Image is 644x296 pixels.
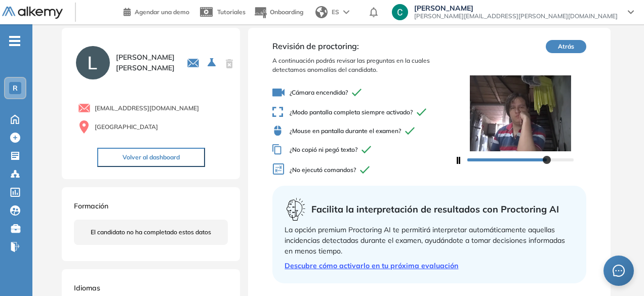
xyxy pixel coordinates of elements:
[135,8,189,16] span: Agendar una demo
[9,40,20,42] i: -
[272,56,454,74] span: A continuación podrás revisar las preguntas en la cuales detectamos anomalías del candidato.
[74,44,111,81] img: PROFILE_MENU_LOGO_USER
[270,8,303,16] span: Onboarding
[74,201,108,210] span: Formación
[613,265,625,277] span: message
[311,202,559,216] span: Facilita la interpretación de resultados con Proctoring AI
[546,40,586,53] button: Atrás
[272,125,454,136] span: ¿Mouse en pantalla durante el examen?
[204,54,222,72] button: Seleccione la evaluación activa
[2,7,63,19] img: Logo
[272,144,454,155] span: ¿No copió ni pegó texto?
[332,8,339,17] span: ES
[116,52,175,73] span: [PERSON_NAME] [PERSON_NAME]
[272,87,454,99] span: ¿Cámara encendida?
[91,228,211,237] span: El candidato no ha completado estos datos
[414,12,618,20] span: [PERSON_NAME][EMAIL_ADDRESS][PERSON_NAME][DOMAIN_NAME]
[272,40,454,52] span: Revisión de proctoring:
[272,163,454,178] span: ¿No ejecutó comandos?
[97,148,205,167] button: Volver al dashboard
[343,10,349,14] img: arrow
[13,84,18,92] span: R
[95,104,199,113] span: [EMAIL_ADDRESS][DOMAIN_NAME]
[315,6,328,18] img: world
[217,8,246,16] span: Tutoriales
[95,122,158,132] span: [GEOGRAPHIC_DATA]
[124,5,189,17] a: Agendar una demo
[285,261,574,271] a: Descubre cómo activarlo en tu próxima evaluación
[254,2,303,23] button: Onboarding
[414,4,618,12] span: [PERSON_NAME]
[272,107,454,117] span: ¿Modo pantalla completa siempre activado?
[285,225,574,257] div: La opción premium Proctoring AI te permitirá interpretar automáticamente aquellas incidencias det...
[74,283,100,292] span: Idiomas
